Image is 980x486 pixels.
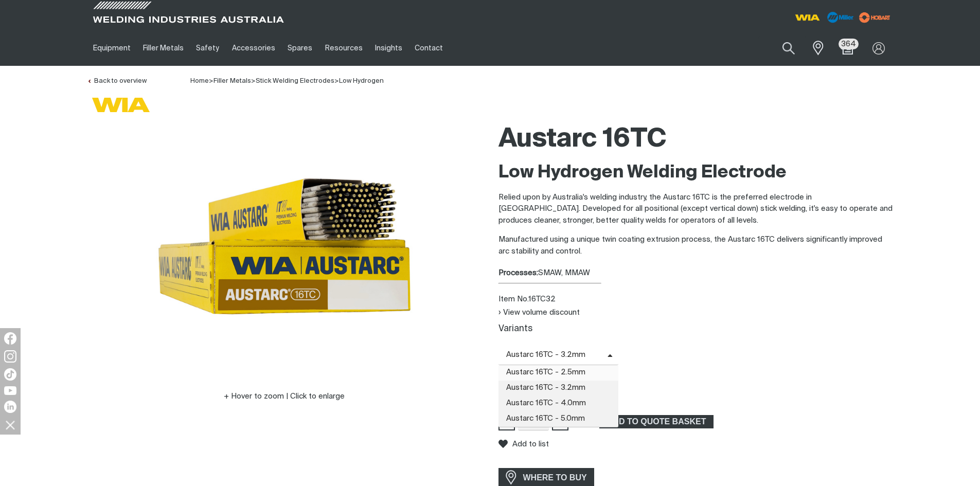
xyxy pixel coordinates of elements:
[190,78,209,84] span: Home
[4,386,16,395] img: YouTube
[498,234,894,257] p: Manufactured using a unique twin coating extrusion process, the Austarc 16TC delivers significant...
[599,415,714,428] button: Add Austarc 16TC 3.2mm 5kg Pack (15kg Carton) to the shopping cart
[408,30,449,66] a: Contact
[498,439,549,448] button: Add to list
[498,396,619,411] span: Austarc 16TC - 4.0mm
[498,411,619,427] span: Austarc 16TC - 5.0mm
[516,470,594,486] span: WHERE TO BUY
[4,332,16,345] img: Facebook
[2,416,19,434] img: hide socials
[281,30,318,66] a: Spares
[213,78,251,84] a: Filler Metals
[190,77,209,84] a: Home
[600,415,712,428] span: ADD TO QUOTE BASKET
[512,440,549,448] span: Add to list
[498,294,894,305] div: Item No. 16TC32
[137,30,190,66] a: Filler Metals
[87,30,692,66] nav: Main
[87,78,147,84] a: Back to overview
[318,30,368,66] a: Resources
[334,78,339,84] span: >
[498,161,894,184] h2: Low Hydrogen Welding Electrode
[498,269,538,277] strong: Processes:
[339,78,384,84] a: Low Hydrogen
[190,30,225,66] a: Safety
[498,365,619,381] span: Austarc 16TC - 2.5mm
[498,123,894,156] h1: Austarc 16TC
[209,78,213,84] span: >
[498,325,532,333] label: Variants
[498,308,580,317] button: View volume discount
[498,381,619,396] span: Austarc 16TC - 3.2mm
[4,350,16,363] img: Instagram
[4,368,16,381] img: TikTok
[156,118,413,375] img: Austarc 16TC
[856,10,894,25] img: miller
[256,78,334,84] a: Stick Welding Electrodes
[369,30,408,66] a: Insights
[758,36,806,60] input: Product name or item number...
[771,36,806,60] button: Search products
[251,78,256,84] span: >
[226,30,281,66] a: Accessories
[4,401,16,413] img: LinkedIn
[218,390,351,403] button: Hover to zoom | Click to enlarge
[490,365,902,382] div: Price
[498,349,608,361] span: Austarc 16TC - 3.2mm
[87,30,137,66] a: Equipment
[498,192,894,227] p: Relied upon by Australia's welding industry, the Austarc 16TC is the preferred electrode in [GEOG...
[498,267,894,279] div: SMAW, MMAW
